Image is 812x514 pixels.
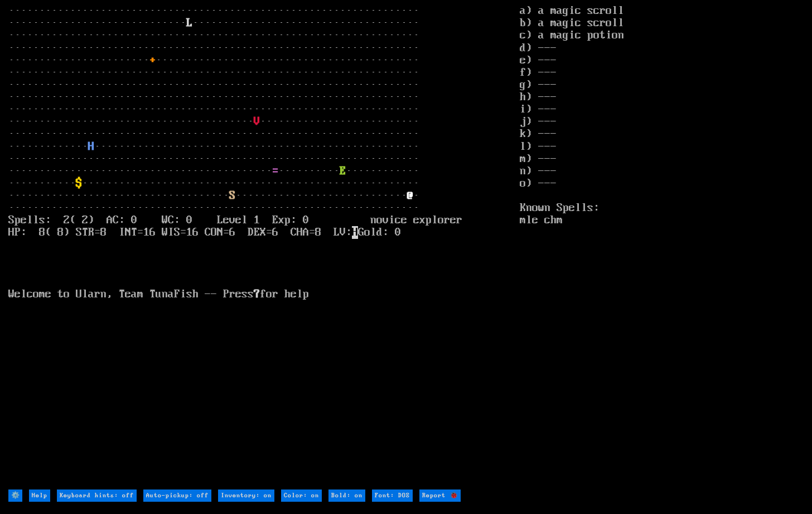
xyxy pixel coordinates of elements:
[254,288,260,301] b: ?
[186,17,192,30] font: L
[372,489,413,502] input: Font: DOS
[149,54,156,67] font: +
[29,489,50,502] input: Help
[229,189,235,202] font: S
[272,165,278,178] font: =
[8,5,520,488] larn: ··································································· ·····························...
[57,489,137,502] input: Keyboard hints: off
[340,165,346,178] font: E
[143,489,211,502] input: Auto-pickup: off
[419,489,461,502] input: Report 🐞
[254,115,260,128] font: V
[218,489,274,502] input: Inventory: on
[328,489,365,502] input: Bold: on
[352,226,358,239] mark: H
[520,5,804,488] stats: a) a magic scroll b) a magic scroll c) a magic potion d) --- e) --- f) --- g) --- h) --- i) --- j...
[281,489,322,502] input: Color: on
[88,140,94,153] font: H
[76,177,82,190] font: $
[407,189,413,202] font: @
[8,489,22,502] input: ⚙️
